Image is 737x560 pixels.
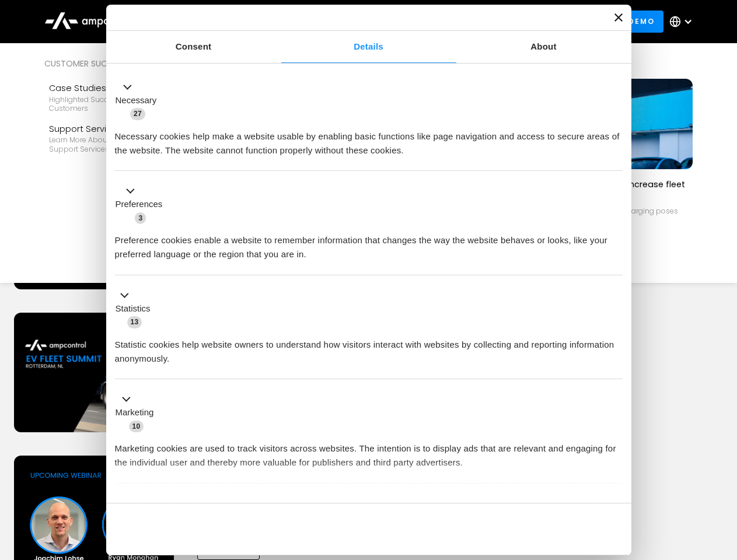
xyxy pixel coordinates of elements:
[44,77,189,118] a: Case StudiesHighlighted success stories From Our Customers
[135,212,146,224] span: 3
[130,108,145,120] span: 27
[115,80,164,121] button: Necessary (27)
[49,123,184,135] div: Support Services
[106,31,281,63] a: Consent
[455,512,622,546] button: Okay
[115,329,623,366] div: Statistic cookies help website owners to understand how visitors interact with websites by collec...
[116,198,163,211] label: Preferences
[456,31,631,63] a: About
[281,31,456,63] a: Details
[115,393,161,433] button: Marketing (10)
[193,498,204,510] span: 2
[44,118,189,159] a: Support ServicesLearn more about Ampcontrol’s support services
[115,121,623,157] div: Necessary cookies help make a website usable by enabling basic functions like page navigation and...
[115,496,211,511] button: Unclassified (2)
[116,406,154,419] label: Marketing
[44,57,189,70] div: Customer success
[49,82,184,94] div: Case Studies
[115,288,158,329] button: Statistics (13)
[49,95,184,113] div: Highlighted success stories From Our Customers
[49,135,184,153] div: Learn more about Ampcontrol’s support services
[115,433,623,470] div: Marketing cookies are used to track visitors across websites. The intention is to display ads tha...
[614,13,623,22] button: Close banner
[115,225,623,261] div: Preference cookies enable a website to remember information that changes the way the website beha...
[116,302,151,316] label: Statistics
[115,184,170,225] button: Preferences (3)
[116,94,157,107] label: Necessary
[127,316,142,328] span: 13
[129,421,144,432] span: 10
